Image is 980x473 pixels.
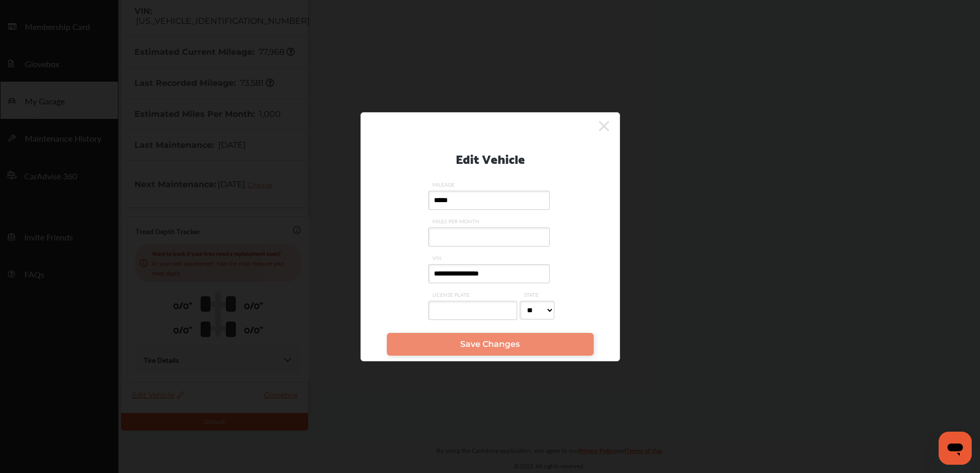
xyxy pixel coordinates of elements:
span: MILEAGE [428,181,552,188]
select: STATE [520,301,554,319]
input: VIN [428,264,550,283]
a: Save Changes [387,333,594,356]
span: STATE [520,291,557,298]
span: MILES PER MONTH [428,218,552,225]
span: LICENSE PLATE [428,291,520,298]
input: LICENSE PLATE [428,301,517,320]
input: MILEAGE [428,191,550,210]
iframe: Button to launch messaging window [939,432,972,465]
input: MILES PER MONTH [428,227,550,247]
span: VIN [428,254,552,262]
span: Save Changes [460,339,520,349]
p: Edit Vehicle [456,147,525,169]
